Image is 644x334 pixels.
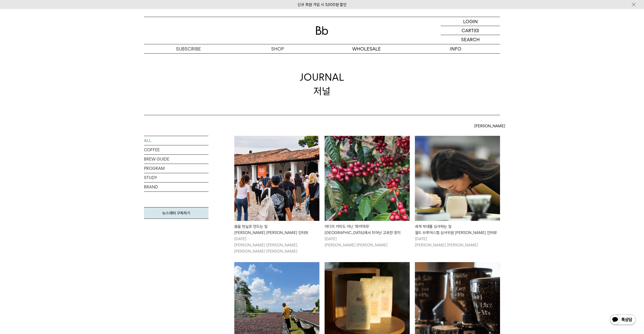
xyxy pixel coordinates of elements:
a: PROGRAM [144,164,208,173]
div: 세계 무대를 심사하는 일 월드 브루어스컵 심사위원 [PERSON_NAME] 인터뷰 [415,223,500,236]
div: 꿈을 현실로 만드는 일 [PERSON_NAME] [PERSON_NAME] 인터뷰 [234,223,319,236]
p: (0) [474,26,479,35]
p: INFO [411,44,500,53]
a: 뉴스레터 구독하기 [144,207,208,219]
a: ALL [144,136,208,145]
a: LOGIN [441,17,500,26]
img: 카카오톡 채널 1:1 채팅 버튼 [609,314,636,326]
a: 세계 무대를 심사하는 일월드 브루어스컵 심사위원 크리스티 인터뷰 세계 무대를 심사하는 일월드 브루어스컵 심사위원 [PERSON_NAME] 인터뷰 [DATE][PERSON_NA... [415,136,500,248]
a: 신규 회원 가입 시 3,000원 할인 [297,2,347,7]
span: [PERSON_NAME] [474,123,505,129]
a: STUDY [144,173,208,182]
a: 꿈을 현실로 만드는 일빈보야지 탁승희 대표 인터뷰 꿈을 현실로 만드는 일[PERSON_NAME] [PERSON_NAME] 인터뷰 [DATE][PERSON_NAME] [PERS... [234,136,319,254]
a: CART (0) [441,26,500,35]
img: 세계 무대를 심사하는 일월드 브루어스컵 심사위원 크리스티 인터뷰 [415,136,500,221]
p: [DATE] [PERSON_NAME] [PERSON_NAME] [325,236,410,248]
a: BRAND [144,182,208,191]
p: [DATE] [PERSON_NAME] [PERSON_NAME], [PERSON_NAME] [PERSON_NAME] [234,236,319,254]
p: CART [462,26,474,35]
p: SEARCH [461,35,480,44]
img: 어디의 커피도 아닌 '파카마라'엘살바도르에서 피어난 고유한 향미 [325,136,410,221]
p: WHOLESALE [322,44,411,53]
p: [DATE] [PERSON_NAME] [PERSON_NAME] [415,236,500,248]
a: BREW GUIDE [144,155,208,164]
div: 어디의 커피도 아닌 '파카마라' [GEOGRAPHIC_DATA]에서 피어난 고유한 향미 [325,223,410,236]
img: 로고 [316,26,328,35]
img: 꿈을 현실로 만드는 일빈보야지 탁승희 대표 인터뷰 [234,136,319,221]
a: COFFEE [144,145,208,154]
div: JOURNAL 저널 [300,70,344,98]
p: LOGIN [463,17,478,26]
a: SUBSCRIBE [144,44,233,53]
a: 어디의 커피도 아닌 '파카마라'엘살바도르에서 피어난 고유한 향미 어디의 커피도 아닌 '파카마라'[GEOGRAPHIC_DATA]에서 피어난 고유한 향미 [DATE][PERSON... [325,136,410,248]
a: SHOP [233,44,322,53]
